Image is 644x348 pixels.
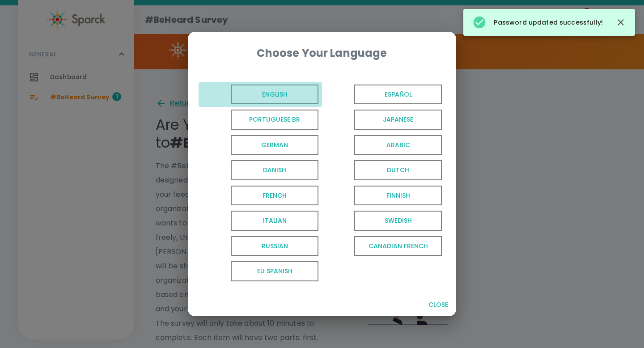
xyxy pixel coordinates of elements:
[231,160,318,180] span: Danish
[354,160,442,180] span: Dutch
[199,183,322,208] button: French
[354,110,442,130] span: Japanese
[199,208,322,233] button: Italian
[231,135,318,155] span: German
[202,46,442,60] div: Choose Your Language
[231,85,318,105] span: English
[231,110,318,130] span: Portuguese BR
[322,82,445,107] button: Español
[322,132,445,158] button: Arabic
[199,157,322,183] button: Danish
[472,12,603,33] div: Password updated successfully!
[199,82,322,107] button: English
[199,132,322,158] button: German
[231,236,318,256] span: Russian
[231,186,318,206] span: French
[322,107,445,132] button: Japanese
[354,211,442,231] span: Swedish
[231,211,318,231] span: Italian
[322,233,445,259] button: Canadian French
[199,107,322,132] button: Portuguese BR
[424,297,453,313] button: Close
[354,135,442,155] span: Arabic
[199,259,322,284] button: EU Spanish
[231,261,318,281] span: EU Spanish
[354,186,442,206] span: Finnish
[354,85,442,105] span: Español
[199,233,322,259] button: Russian
[322,183,445,208] button: Finnish
[354,236,442,256] span: Canadian French
[322,157,445,183] button: Dutch
[322,208,445,233] button: Swedish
